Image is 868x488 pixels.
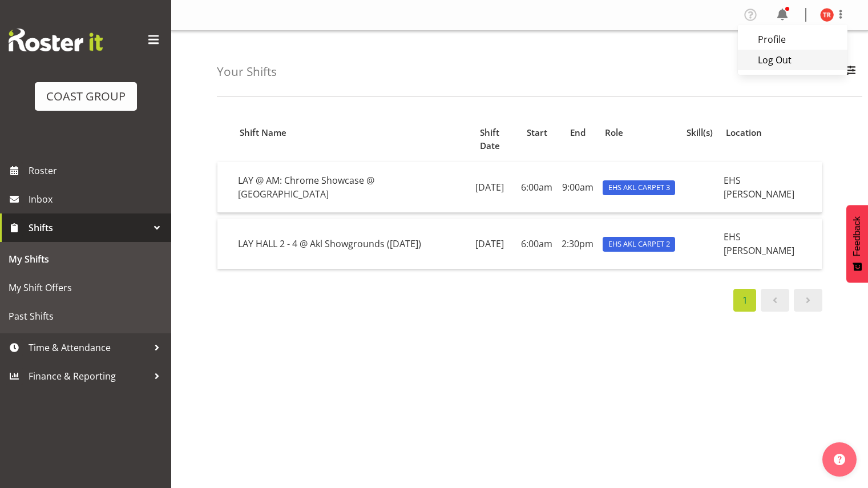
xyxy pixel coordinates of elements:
img: tavish-read11366.jpg [820,8,834,22]
span: End [570,126,586,139]
span: Start [527,126,547,139]
img: Rosterit website logo [9,29,103,51]
td: 2:30pm [557,219,598,269]
a: Log Out [738,50,847,70]
span: Skill(s) [687,126,713,139]
span: EHS AKL CARPET 2 [608,239,670,249]
img: help-xxl-2.png [834,454,845,465]
span: Time & Attendance [29,339,148,356]
td: EHS [PERSON_NAME] [719,162,822,213]
a: Profile [738,29,847,50]
span: Feedback [852,216,862,256]
td: 9:00am [557,162,598,213]
a: My Shift Offers [3,273,168,302]
td: [DATE] [463,162,516,213]
a: Past Shifts [3,302,168,330]
span: Roster [29,162,165,179]
span: Role [605,126,623,139]
span: Inbox [29,191,165,208]
span: EHS AKL CARPET 3 [608,182,670,193]
div: COAST GROUP [46,88,126,105]
td: [DATE] [463,219,516,269]
a: My Shifts [3,245,168,273]
td: LAY @ AM: Chrome Showcase @ [GEOGRAPHIC_DATA] [233,162,463,213]
span: Past Shifts [9,308,163,325]
td: 6:00am [516,219,557,269]
td: 6:00am [516,162,557,213]
h4: Your Shifts [217,65,277,78]
span: Shift Name [240,126,286,139]
button: Filter Employees [838,59,862,84]
span: Shifts [29,219,148,236]
span: My Shift Offers [9,279,163,296]
td: LAY HALL 2 - 4 @ Akl Showgrounds ([DATE]) [233,219,463,269]
span: Finance & Reporting [29,368,148,385]
span: My Shifts [9,251,163,268]
button: Feedback - Show survey [846,205,868,283]
span: Location [726,126,762,139]
span: Shift Date [470,126,510,152]
td: EHS [PERSON_NAME] [719,219,822,269]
